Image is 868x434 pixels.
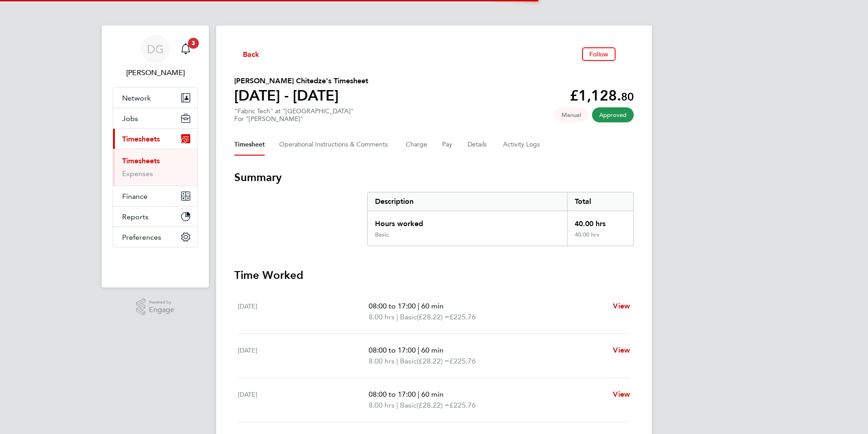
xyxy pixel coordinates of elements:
[113,35,198,78] a: DG[PERSON_NAME]
[279,134,391,156] button: Operational Instructions & Comments
[113,67,198,78] span: Daniel Gwynn
[136,298,175,316] a: Powered byEngage
[613,390,630,399] span: View
[567,211,633,231] div: 40.00 hrs
[113,108,197,128] button: Jobs
[442,134,453,156] button: Pay
[113,207,197,227] button: Reports
[234,48,260,60] button: Back
[406,134,428,156] button: Charge
[375,231,389,238] div: Basic
[417,357,449,365] span: (£28.22) =
[567,192,633,211] div: Total
[234,76,368,86] h2: [PERSON_NAME] Chitedze's Timesheet
[113,257,198,271] a: Go to home page
[113,186,197,206] button: Finance
[122,94,151,102] span: Network
[619,52,634,56] button: Timesheets Menu
[243,49,260,60] span: Back
[449,357,476,365] span: £225.76
[122,212,148,221] span: Reports
[113,227,197,247] button: Preferences
[400,400,417,411] span: Basic
[449,313,476,321] span: £225.76
[234,86,368,105] h1: [DATE] - [DATE]
[234,268,634,283] h3: Time Worked
[449,401,476,409] span: £225.76
[177,35,195,64] a: 3
[113,257,198,271] img: fastbook-logo-retina.png
[122,135,160,143] span: Timesheets
[122,233,161,242] span: Preferences
[122,156,160,165] a: Timesheets
[369,357,395,365] span: 8.00 hrs
[613,346,630,354] span: View
[417,401,449,409] span: (£28.22) =
[369,313,395,321] span: 8.00 hrs
[554,107,588,122] span: This timesheet was manually created.
[368,211,567,231] div: Hours worked
[613,389,630,400] a: View
[503,134,541,156] button: Activity Logs
[421,302,444,310] span: 60 min
[234,170,634,185] h3: Summary
[396,357,398,365] span: |
[122,114,138,123] span: Jobs
[369,401,395,409] span: 8.00 hrs
[589,50,608,58] span: Follow
[613,302,630,310] span: View
[149,306,174,314] span: Engage
[238,301,369,323] div: [DATE]
[147,43,164,55] span: DG
[122,169,153,178] a: Expenses
[421,346,444,354] span: 60 min
[113,149,197,186] div: Timesheets
[592,107,634,122] span: This timesheet has been approved.
[621,90,634,103] span: 80
[396,313,398,321] span: |
[367,192,634,246] div: Summary
[113,129,197,149] button: Timesheets
[400,356,417,367] span: Basic
[582,47,616,61] button: Follow
[417,313,449,321] span: (£28.22) =
[369,390,416,399] span: 08:00 to 17:00
[122,192,148,201] span: Finance
[418,346,419,354] span: |
[400,312,417,323] span: Basic
[369,302,416,310] span: 08:00 to 17:00
[570,87,634,104] app-decimal: £1,128.
[418,390,419,399] span: |
[613,301,630,312] a: View
[149,298,174,306] span: Powered by
[567,231,633,246] div: 40.00 hrs
[368,192,567,211] div: Description
[238,389,369,411] div: [DATE]
[234,107,354,123] div: "Fabric Tech" at "[GEOGRAPHIC_DATA]"
[468,134,488,156] button: Details
[113,88,197,108] button: Network
[421,390,444,399] span: 60 min
[613,345,630,356] a: View
[396,401,398,409] span: |
[234,134,265,156] button: Timesheet
[234,115,354,123] div: For "[PERSON_NAME]"
[238,345,369,367] div: [DATE]
[369,346,416,354] span: 08:00 to 17:00
[102,25,209,288] nav: Main navigation
[418,302,419,310] span: |
[188,38,199,49] span: 3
